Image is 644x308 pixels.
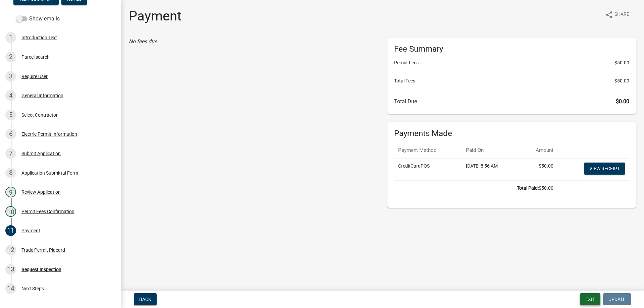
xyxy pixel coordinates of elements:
div: 14 [5,283,16,294]
li: Permit Fees [394,59,629,66]
button: Exit [580,293,600,305]
div: Submit Application [21,151,61,156]
div: 1 [5,32,16,43]
div: Application Submittal Form [21,171,78,175]
button: Update [603,293,631,305]
div: 12 [5,245,16,255]
div: Payment [21,228,40,233]
h1: Payment [129,8,181,24]
span: Back [139,297,151,302]
i: No fees due. [129,38,158,45]
th: Paid On [462,142,520,158]
td: [DATE] 8:56 AM [462,158,520,180]
span: $50.00 [614,77,629,84]
div: 6 [5,129,16,139]
td: CreditCardPOS [394,158,462,180]
th: Amount [520,142,557,158]
div: 2 [5,52,16,62]
h6: Fee Summary [394,44,629,54]
div: 9 [5,187,16,197]
i: share [605,11,613,19]
div: Select Contractor [21,113,58,117]
span: $50.00 [614,59,629,66]
div: 11 [5,225,16,236]
th: Payment Method [394,142,462,158]
span: $0.00 [616,98,629,105]
span: Update [608,297,626,302]
a: View receipt [584,163,625,175]
div: 10 [5,206,16,217]
td: $50.00 [520,158,557,180]
div: 7 [5,148,16,159]
div: Trade Permit Placard [21,248,65,252]
button: shareShare [600,8,635,21]
div: 4 [5,90,16,101]
td: $50.00 [394,180,557,196]
div: 3 [5,71,16,82]
div: Request Inspection [21,267,61,272]
div: Parcel search [21,55,50,59]
div: Permit Fees Confirmation [21,209,74,214]
span: Share [614,11,629,19]
b: Total Paid: [517,185,539,191]
div: Require User [21,74,48,79]
li: Total Fees [394,77,629,84]
div: 8 [5,168,16,178]
div: Review Application [21,190,61,194]
div: 13 [5,264,16,275]
h6: Total Due [394,98,629,105]
label: Show emails [16,15,60,23]
div: Introduction Text [21,35,57,40]
div: Electric Permit Information [21,132,77,136]
div: 5 [5,110,16,120]
button: Back [134,293,157,305]
h6: Payments Made [394,129,629,138]
div: General Information [21,93,63,98]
